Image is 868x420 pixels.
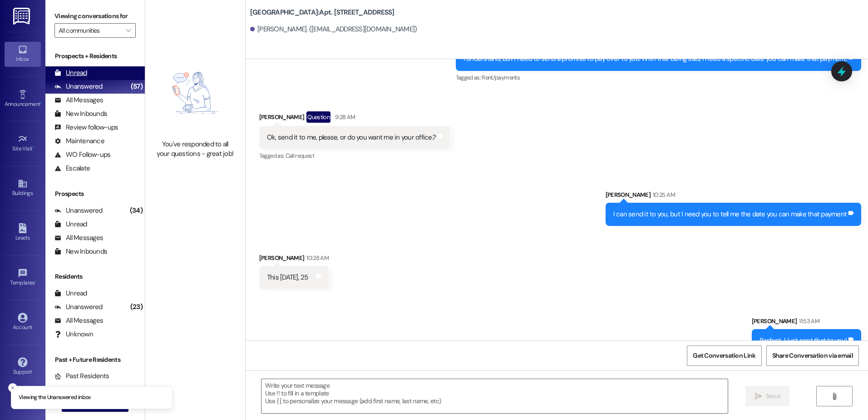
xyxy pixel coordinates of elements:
[33,144,34,150] span: •
[5,42,41,66] a: Inbox
[759,336,847,345] div: Perfect, I just sent that to you!
[306,111,330,123] div: Question
[745,386,789,406] button: Send
[766,345,859,366] button: Share Conversation via email
[613,210,847,219] div: I can send it to you, but I need you to tell me the date you can make that payment
[693,351,755,360] span: Get Conversation Link
[45,51,145,61] div: Prospects + Residents
[464,54,847,64] div: I understand, but I need to send a promise to pay over to you. With that being said, I need a spe...
[35,278,36,285] span: •
[54,150,110,160] div: WO Follow-ups
[54,316,103,325] div: All Messages
[45,355,145,365] div: Past + Future Residents
[259,111,450,126] div: [PERSON_NAME]
[45,272,145,281] div: Residents
[5,176,41,200] a: Buildings
[128,300,145,314] div: (23)
[831,393,838,400] i: 
[766,391,780,401] span: Send
[54,95,103,105] div: All Messages
[54,109,107,119] div: New Inbounds
[5,355,41,379] a: Support
[651,190,675,200] div: 10:25 AM
[13,8,32,25] img: ResiDesk Logo
[259,253,329,266] div: [PERSON_NAME]
[19,394,91,402] p: Viewing the Unanswered inbox
[250,25,417,34] div: [PERSON_NAME]. ([EMAIL_ADDRESS][DOMAIN_NAME])
[128,80,145,94] div: (57)
[267,273,308,282] div: This [DATE], 25
[8,383,17,392] button: Close toast
[54,206,103,215] div: Unanswered
[155,140,235,159] div: You've responded to all your questions - great job!
[259,149,450,162] div: Tagged as:
[54,302,103,312] div: Unanswered
[128,204,145,218] div: (34)
[267,133,436,142] div: Ok, send it to me, please, or do you want me in your office.?
[54,330,93,339] div: Unknown
[126,27,131,34] i: 
[456,71,862,84] div: Tagged as:
[54,289,87,298] div: Unread
[54,68,87,78] div: Unread
[755,393,762,400] i: 
[54,233,103,243] div: All Messages
[5,265,41,290] a: Templates •
[482,74,520,81] span: Rent/payments
[54,371,109,381] div: Past Residents
[54,220,87,229] div: Unread
[797,316,819,326] div: 11:53 AM
[45,189,145,199] div: Prospects
[54,136,104,146] div: Maintenance
[304,253,329,263] div: 10:28 AM
[606,190,862,203] div: [PERSON_NAME]
[5,220,41,245] a: Leads
[59,23,121,38] input: All communities
[687,345,761,366] button: Get Conversation Link
[54,247,107,256] div: New Inbounds
[54,164,90,173] div: Escalate
[54,9,136,23] label: Viewing conversations for
[333,112,355,122] div: 9:28 AM
[752,316,861,329] div: [PERSON_NAME]
[250,8,395,17] b: [GEOGRAPHIC_DATA]: Apt. [STREET_ADDRESS]
[54,82,103,91] div: Unanswered
[40,100,42,106] span: •
[5,310,41,335] a: Account
[54,123,118,132] div: Review follow-ups
[772,351,853,360] span: Share Conversation via email
[155,51,235,135] img: empty-state
[5,131,41,156] a: Site Visit •
[286,152,314,160] span: Call request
